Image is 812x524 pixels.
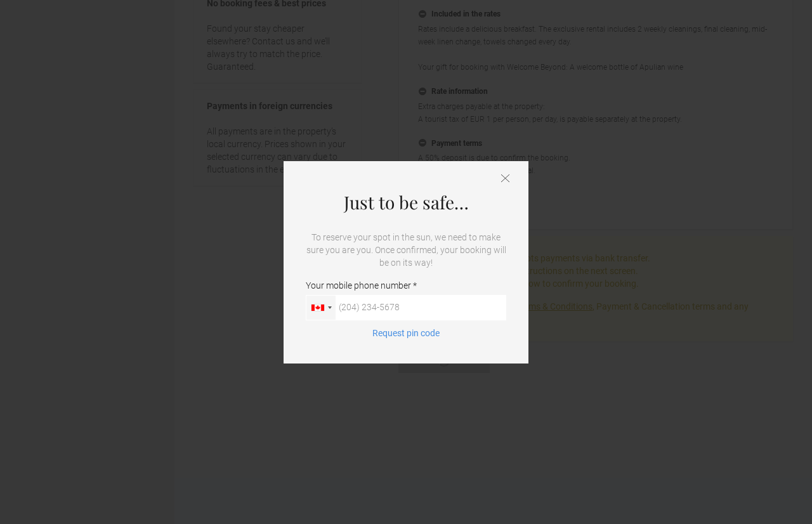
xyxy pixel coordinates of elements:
span: Your mobile phone number [306,279,417,292]
h4: Just to be safe… [306,193,506,212]
button: Request pin code [365,327,447,339]
p: To reserve your spot in the sun, we need to make sure you are you. Once confirmed, your booking w... [306,231,506,269]
input: Your mobile phone number [306,295,506,320]
div: Canada: +1 [306,296,336,320]
button: Close [501,174,509,185]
